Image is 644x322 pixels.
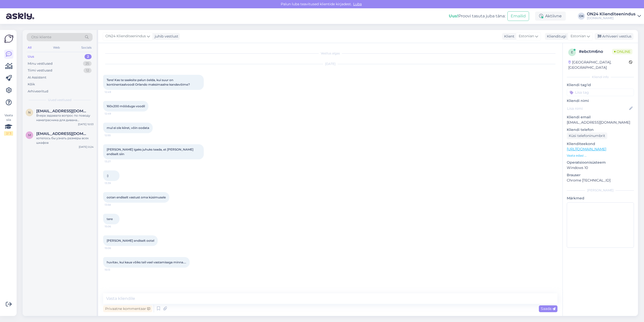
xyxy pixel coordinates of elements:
span: mul ei ole kiiret, võin oodata [107,126,149,130]
span: 12:55 [105,133,124,137]
span: n [28,111,31,114]
div: Kõik [28,82,35,87]
span: Otsi kliente [31,34,51,40]
span: [PERSON_NAME] igaks juhuks teada, et [PERSON_NAME] endiselt siin [107,148,194,156]
div: [PERSON_NAME] [567,188,634,193]
div: OK [578,13,585,20]
span: marinakene2010@gmail.com [36,131,89,136]
div: [DATE] 0:24 [79,145,94,149]
div: [DATE] [103,62,557,66]
p: Operatsioonisüsteem [567,160,634,165]
span: Luba [352,2,363,6]
span: 12:49 [105,90,124,94]
a: [URL][DOMAIN_NAME] [567,147,606,151]
p: [EMAIL_ADDRESS][DOMAIN_NAME] [567,120,634,125]
p: Kliendi tag'id [567,82,634,88]
div: хотелось бы узнать размеры всех шкафов [36,136,94,145]
img: Askly Logo [4,34,14,44]
span: 13:27 [105,160,124,163]
span: m [28,133,31,137]
p: Märkmed [567,196,634,201]
div: [GEOGRAPHIC_DATA], [GEOGRAPHIC_DATA] [568,60,629,70]
div: [DOMAIN_NAME] [587,16,635,20]
div: Privaatne kommentaar [103,305,152,312]
div: Socials [80,44,93,51]
p: Brauser [567,172,634,178]
div: Tiimi vestlused [28,68,52,73]
p: Chrome [TECHNICAL_ID] [567,178,634,183]
span: :) [107,174,108,177]
input: Lisa nimi [567,106,628,111]
span: Estonian [571,33,586,39]
div: Vaata siia [4,113,13,136]
span: ON24 Klienditeenindus [105,33,146,39]
div: 2 [85,54,92,59]
span: newkatik@mail.ru [36,109,89,113]
span: Online [612,49,632,54]
div: Klienditugi [545,34,566,39]
input: Lisa tag [567,89,634,96]
p: Vaata edasi ... [567,153,634,158]
div: Web [52,44,61,51]
span: Uued vestlused [48,98,71,102]
span: Estonian [519,33,534,39]
p: Kliendi email [567,115,634,120]
div: juhib vestlust [153,34,178,39]
div: Uus [28,54,34,59]
span: 13:39 [105,181,124,185]
div: Aktiivne [535,12,566,21]
div: Kliendi info [567,75,634,79]
span: 15:06 [105,225,124,228]
div: Вчера задавала вопрос по поводу наматрасника для дивана Diivanvoodi [PERSON_NAME], получилось ли ... [36,113,94,122]
span: 13:58 [105,203,124,207]
div: [DATE] 10:53 [78,122,94,126]
p: Klienditeekond [567,141,634,147]
span: tere [107,217,113,221]
span: huvitav, kui kaua võiks teil veel vastamisega minna.... [107,260,186,264]
span: 12:49 [105,112,124,116]
div: ON24 Klienditeenindus [587,12,635,16]
div: Arhiveeri vestlus [595,33,633,40]
p: Windows 10 [567,165,634,170]
div: Vestlus algas [103,51,557,56]
span: 15:13 [105,268,124,272]
div: Klient [502,34,514,39]
div: All [27,44,32,51]
div: Minu vestlused [28,61,53,66]
p: Kliendi telefon [567,127,634,132]
button: Emailid [507,11,529,21]
span: ootan endiselt vastust oma küsimusele [107,195,166,199]
div: AI Assistent [28,75,46,80]
a: ON24 Klienditeenindus[DOMAIN_NAME] [587,12,641,20]
div: Proovi tasuta juba täna: [449,13,505,19]
div: # ebctm6no [579,49,612,55]
span: Tere! Kas te saaksite palun öelda, kui suur on kontinentaalvoodi Orlando maksimaalne kandevõime? [107,78,190,86]
div: 12 [84,68,92,73]
div: Küsi telefoninumbrit [567,132,607,139]
div: Arhiveeritud [28,89,48,94]
b: Uus! [449,14,458,18]
span: e [571,50,573,54]
div: 2 / 3 [4,131,13,136]
div: 25 [83,61,92,66]
span: 160x200 mõõduga voodil [107,104,145,108]
span: 15:06 [105,246,124,250]
span: Saada [541,306,555,311]
p: Kliendi nimi [567,98,634,103]
span: [PERSON_NAME] endiselt ootel [107,239,154,242]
